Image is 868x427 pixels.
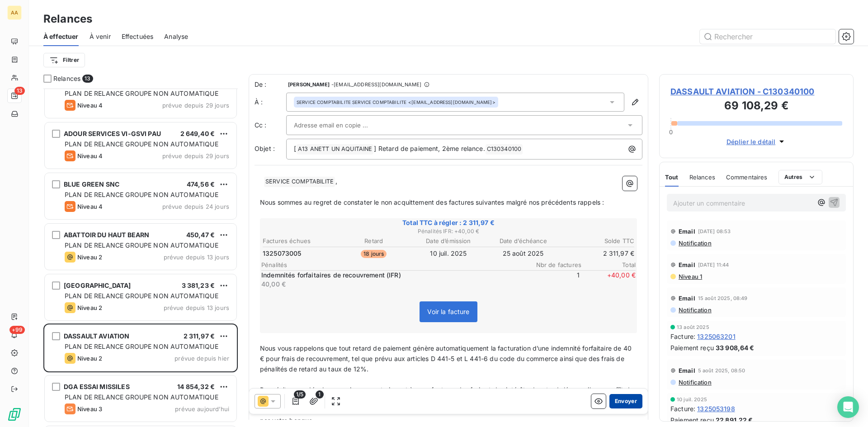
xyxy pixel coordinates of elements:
span: Relances [53,74,80,83]
button: Envoyer [609,394,642,408]
span: prévue depuis hier [175,355,229,362]
span: [PERSON_NAME] [288,82,330,87]
div: AA [7,5,22,20]
span: Déplier le détail [726,137,776,146]
span: , [335,177,337,185]
span: [GEOGRAPHIC_DATA] [64,282,131,289]
span: prévue aujourd’hui [175,405,229,413]
span: Niveau 4 [77,152,103,160]
h3: 69 108,29 € [670,98,842,116]
span: prévue depuis 29 jours [162,152,229,160]
td: 25 août 2025 [486,249,560,258]
span: [DATE] 08:53 [698,229,731,234]
span: prévue depuis 13 jours [164,304,229,311]
span: Notification [678,379,712,386]
span: 0 [669,128,673,136]
label: Cc : [255,121,286,130]
span: Niveau 2 [77,253,102,261]
span: Pénalités [261,261,527,268]
button: Filtrer [43,53,85,67]
span: SERVICE COMPTABILITE SERVICE COMPTABILITE [297,99,406,105]
span: Nous sommes au regret de constater le non acquittement des factures suivantes malgré nos précéden... [260,198,604,206]
th: Solde TTC [561,236,635,246]
span: + 40,00 € [581,271,636,289]
span: Niveau 2 [77,304,102,311]
span: Pénalités IFR : + 40,00 € [261,227,636,235]
span: ABATTOIR DU HAUT BEARN [64,231,149,239]
span: PLAN DE RELANCE GROUPE NON AUTOMATIQUE [65,292,218,300]
span: C130340100 [486,144,523,155]
span: Niveau 1 [678,273,702,280]
span: 3 381,23 € [182,282,215,289]
span: 1 [525,271,580,289]
span: Commentaires [726,174,768,181]
span: Total [581,261,636,268]
h3: Relances [43,11,92,27]
span: PLAN DE RELANCE GROUPE NON AUTOMATIQUE [65,191,218,198]
span: Voir la facture [427,308,469,315]
span: 474,56 € [187,180,215,188]
span: ] Retard de paiement, 2ème relance. [374,145,485,152]
span: Nbr de factures [527,261,581,268]
span: À effectuer [43,32,79,41]
span: prévue depuis 13 jours [164,253,229,261]
span: Facture : [670,332,695,341]
span: [DATE] 11:44 [698,262,729,267]
span: [ [294,145,296,152]
span: 2 649,40 € [180,130,215,137]
span: Relances [689,174,715,181]
td: 10 juil. 2025 [411,249,485,258]
span: Nous vous rappelons que tout retard de paiement génère automatiquement la facturation d’une indem... [260,344,633,373]
span: Facture : [670,404,695,413]
span: Email [679,228,695,235]
span: +99 [9,326,25,334]
span: ADOUR SERVICES VI-GSVI PAU [64,130,161,137]
span: 18 jours [361,250,387,258]
span: 14 854,32 € [177,383,215,390]
span: DASSAULT AVIATION - C130340100 [670,85,842,98]
th: Retard [337,236,410,246]
th: Date d’émission [411,236,485,246]
span: De : [255,80,286,89]
span: Pour éviter ces décalages, qui nous contraignent à vous facturer des frais et des intérêts de ret... [260,386,635,425]
span: Niveau 3 [77,405,102,413]
span: DASSAULT AVIATION [64,332,130,340]
span: Effectuées [122,32,154,41]
span: PLAN DE RELANCE GROUPE NON AUTOMATIQUE [65,241,218,249]
td: 2 311,97 € [561,249,635,258]
span: SERVICE COMPTABILITE [264,177,335,187]
input: Adresse email en copie ... [294,118,391,132]
span: Total TTC à régler : 2 311,97 € [261,218,636,227]
span: 5 août 2025, 08:50 [698,368,745,373]
label: À : [255,98,286,107]
span: Niveau 2 [77,355,102,362]
span: À venir [90,32,111,41]
span: 1325063201 [697,332,736,341]
div: Open Intercom Messenger [837,396,859,418]
span: 2 311,97 € [184,332,215,340]
span: PLAN DE RELANCE GROUPE NON AUTOMATIQUE [65,393,218,401]
button: Déplier le détail [724,136,789,147]
span: Notification [678,306,712,314]
span: A13 ANETT UN AQUITAINE [297,144,373,155]
span: Email [679,261,695,268]
span: 1/5 [294,390,306,399]
span: DGA ESSAI MISSILES [64,383,130,390]
span: Tout [665,174,679,181]
span: 13 [14,87,25,95]
button: Autres [778,170,822,184]
div: <[EMAIL_ADDRESS][DOMAIN_NAME]> [297,99,495,105]
span: 22 891,22 € [716,415,753,425]
span: 33 908,64 € [716,343,755,352]
span: 13 août 2025 [677,324,709,330]
span: prévue depuis 29 jours [162,102,229,109]
span: Paiement reçu [670,343,714,352]
span: 450,47 € [186,231,215,239]
p: 40,00 € [261,280,524,289]
span: Objet : [255,145,275,152]
span: - [EMAIL_ADDRESS][DOMAIN_NAME] [331,82,421,87]
span: prévue depuis 24 jours [162,203,229,210]
span: Niveau 4 [77,102,103,109]
span: 1325053198 [697,404,735,413]
span: PLAN DE RELANCE GROUPE NON AUTOMATIQUE [65,343,218,350]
